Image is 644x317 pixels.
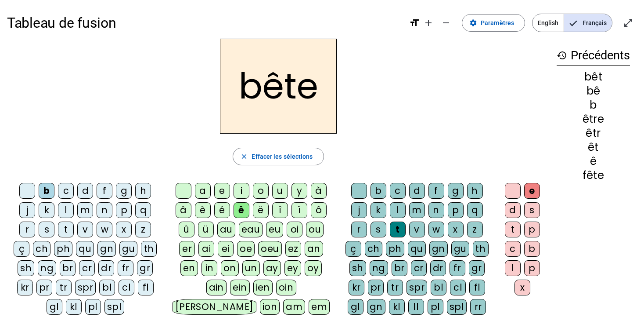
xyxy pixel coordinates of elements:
div: k [39,202,54,218]
div: r [19,222,35,237]
div: z [467,222,483,237]
div: fr [450,260,465,276]
div: ein [230,280,250,295]
div: êtr [557,128,630,138]
div: ë [253,202,269,218]
div: oy [305,260,322,276]
div: ng [370,260,388,276]
div: on [221,260,239,276]
div: ay [263,260,281,276]
button: Diminuer la taille de la police [437,14,455,32]
div: [PERSON_NAME] [173,299,256,315]
div: gl [47,299,62,315]
div: ê [557,156,630,167]
div: eau [239,222,263,237]
div: être [557,114,630,124]
div: pr [368,280,384,295]
mat-button-toggle-group: Language selection [532,14,612,32]
div: d [409,183,425,199]
div: b [524,241,540,257]
div: fête [557,170,630,181]
span: English [532,14,564,32]
div: dr [430,260,446,276]
div: tr [56,280,72,295]
div: i [234,183,249,199]
mat-icon: remove [441,18,451,28]
div: kl [66,299,82,315]
div: gu [119,241,137,257]
div: l [390,202,406,218]
div: t [58,222,74,237]
button: Effacer les sélections [233,148,324,165]
div: q [467,202,483,218]
div: gn [429,241,448,257]
div: oe [237,241,255,257]
div: î [272,202,288,218]
span: Paramètres [481,18,514,28]
div: th [473,241,489,257]
div: c [505,241,521,257]
div: è [195,202,211,218]
div: fl [138,280,154,295]
div: gr [469,260,485,276]
mat-icon: open_in_full [623,18,633,28]
div: ion [260,299,280,315]
div: fl [469,280,485,295]
div: bê [557,86,630,96]
span: Français [564,14,612,32]
div: o [253,183,269,199]
div: â [176,202,191,218]
div: spl [104,299,125,315]
div: kr [349,280,364,295]
div: t [390,222,406,237]
div: p [116,202,132,218]
div: th [141,241,157,257]
div: b [371,183,386,199]
div: ü [198,222,214,237]
div: m [77,202,93,218]
div: eu [266,222,283,237]
div: em [309,299,330,315]
mat-icon: add [423,18,434,28]
div: pr [36,280,52,295]
div: br [392,260,407,276]
div: d [505,202,521,218]
div: cr [411,260,427,276]
div: bl [99,280,115,295]
div: a [195,183,211,199]
div: gn [97,241,116,257]
div: ey [284,260,301,276]
div: pl [428,299,443,315]
mat-icon: format_size [409,18,420,28]
div: oeu [258,241,282,257]
div: j [19,202,35,218]
div: g [448,183,464,199]
div: ai [198,241,214,257]
div: e [524,183,540,199]
div: an [305,241,323,257]
div: z [135,222,151,237]
div: spr [75,280,96,295]
div: c [390,183,406,199]
button: Entrer en plein écran [619,14,637,32]
div: gr [137,260,153,276]
div: br [60,260,76,276]
div: sh [18,260,34,276]
div: ch [33,241,50,257]
div: ç [345,241,361,257]
div: ll [408,299,424,315]
div: oin [276,280,296,295]
div: l [505,260,521,276]
div: à [311,183,327,199]
div: f [428,183,444,199]
div: c [58,183,74,199]
div: y [291,183,307,199]
h1: Tableau de fusion [7,9,402,37]
h3: Précédents [557,46,630,66]
div: ng [38,260,56,276]
mat-icon: close [240,153,248,160]
mat-icon: settings [469,19,477,27]
div: ei [218,241,234,257]
div: p [524,260,540,276]
div: r [351,222,367,237]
